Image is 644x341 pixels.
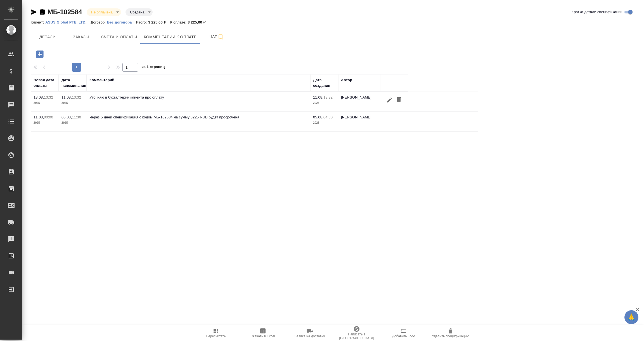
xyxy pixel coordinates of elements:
p: 00:00 [44,115,53,119]
span: Заказы [68,34,94,41]
p: 13:32 [323,95,333,99]
p: 2025 [313,120,335,126]
p: 05.08, [313,115,323,119]
svg: Подписаться [217,34,224,40]
p: Через 5 дней спецификация с кодом МБ-102584 на сумму 3225 RUB будет просрочена [89,115,307,120]
button: Добавить комментарий [32,48,48,60]
p: К оплате: [170,20,188,24]
a: МБ-102584 [48,8,82,16]
p: Уточняю в бухгалтерии клиента про оплату. [89,95,307,100]
div: Автор [341,77,352,83]
p: 3 225,00 ₽ [188,20,210,24]
p: 11.08, [313,95,323,99]
span: Счета и оплаты [101,34,137,41]
span: 🙏 [627,311,636,323]
button: Создана [128,10,146,15]
p: 3 225,00 ₽ [148,20,170,24]
td: [PERSON_NAME] [338,112,380,131]
div: Не оплачена [87,8,121,16]
p: 2025 [34,100,56,106]
div: Дата напоминания [61,77,86,88]
p: 2025 [61,120,84,126]
button: 🙏 [624,310,638,324]
span: Детали [34,34,61,41]
button: Не оплачена [89,10,114,15]
p: ASUS Global PTE. LTD. [45,20,91,24]
p: Без договора [107,20,136,24]
div: Новая дата оплаты [34,77,56,88]
p: 11:30 [72,115,81,119]
p: Договор: [91,20,107,24]
div: Не оплачена [126,8,153,16]
p: Итого: [136,20,148,24]
button: Редактировать [385,95,394,105]
button: Скопировать ссылку для ЯМессенджера [31,9,37,15]
p: Клиент: [31,20,45,24]
span: Кратко детали спецификации [572,9,622,15]
p: 13:32 [44,95,53,99]
p: 11.08, [61,95,72,99]
button: Удалить [394,95,404,105]
p: 2025 [313,100,335,106]
div: Дата создания [313,77,335,88]
td: [PERSON_NAME] [338,92,380,111]
button: Скопировать ссылку [39,9,46,15]
span: Комментарии к оплате [144,34,197,41]
p: 13.08, [34,95,44,99]
p: 11.08, [34,115,44,119]
div: Комментарий [89,77,114,83]
p: 13:32 [72,95,81,99]
p: 2025 [61,100,84,106]
p: 2025 [34,120,56,126]
a: ASUS Global PTE. LTD. [45,20,91,24]
span: Чат [203,33,230,40]
p: 05.08, [61,115,72,119]
a: Без договора [107,20,136,24]
p: 04:30 [323,115,333,119]
span: из 1 страниц [141,64,165,72]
